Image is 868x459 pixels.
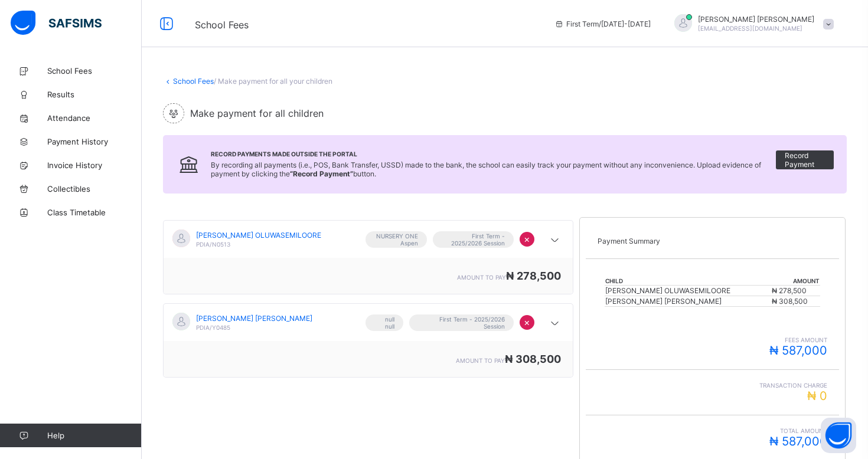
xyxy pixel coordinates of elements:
[772,286,807,295] span: ₦ 278,500
[47,90,142,99] span: Results
[524,316,530,328] span: ×
[196,241,230,248] span: PDIA/N0513
[598,427,828,434] span: Total Amount
[771,277,820,286] th: Amount
[548,317,562,329] i: arrow
[442,232,505,247] span: First Term - 2025/2026 Session
[47,137,142,146] span: Payment History
[598,336,828,343] span: fees amount
[47,66,142,76] span: School Fees
[524,233,530,245] span: ×
[47,160,142,170] span: Invoice History
[211,150,776,158] span: Record Payments Made Outside the Portal
[214,77,332,86] span: / Make payment for all your children
[698,15,814,24] span: [PERSON_NAME] [PERSON_NAME]
[47,431,141,440] span: Help
[196,231,321,240] span: [PERSON_NAME] OLUWASEMILOORE
[418,316,505,330] span: First Term - 2025/2026 Session
[769,434,827,448] span: ₦ 587,000
[807,389,827,403] span: ₦ 0
[605,286,771,296] td: [PERSON_NAME] OLUWASEMILOORE
[785,151,825,169] span: Record Payment
[374,316,394,330] span: null null
[821,418,856,453] button: Open asap
[374,232,418,247] span: NURSERY ONE Aspen
[211,160,761,178] span: By recording all payments (i.e., POS, Bank Transfer, USSD) made to the bank, the school can easil...
[598,382,828,389] span: Transaction charge
[196,324,230,331] span: PDIA/Y0485
[173,77,214,86] a: School Fees
[548,234,562,246] i: arrow
[698,25,802,32] span: [EMAIL_ADDRESS][DOMAIN_NAME]
[163,220,573,294] div: [object Object]
[605,277,771,286] th: Child
[47,113,142,123] span: Attendance
[769,343,827,358] span: ₦ 587,000
[196,314,312,323] span: [PERSON_NAME] [PERSON_NAME]
[457,274,506,281] span: amount to pay
[663,14,840,34] div: OLAYINKAOLAYINKA
[605,296,771,307] td: [PERSON_NAME] [PERSON_NAME]
[554,19,651,28] span: session/term information
[163,303,573,378] div: [object Object]
[195,19,249,31] span: School Fees
[47,184,142,194] span: Collectibles
[598,237,828,245] p: Payment Summary
[47,208,142,217] span: Class Timetable
[505,353,561,365] span: ₦ 308,500
[506,270,561,282] span: ₦ 278,500
[456,357,505,364] span: amount to pay
[772,297,808,306] span: ₦ 308,500
[190,107,324,119] span: Make payment for all children
[11,11,102,35] img: safsims
[290,169,353,178] b: “Record Payment”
